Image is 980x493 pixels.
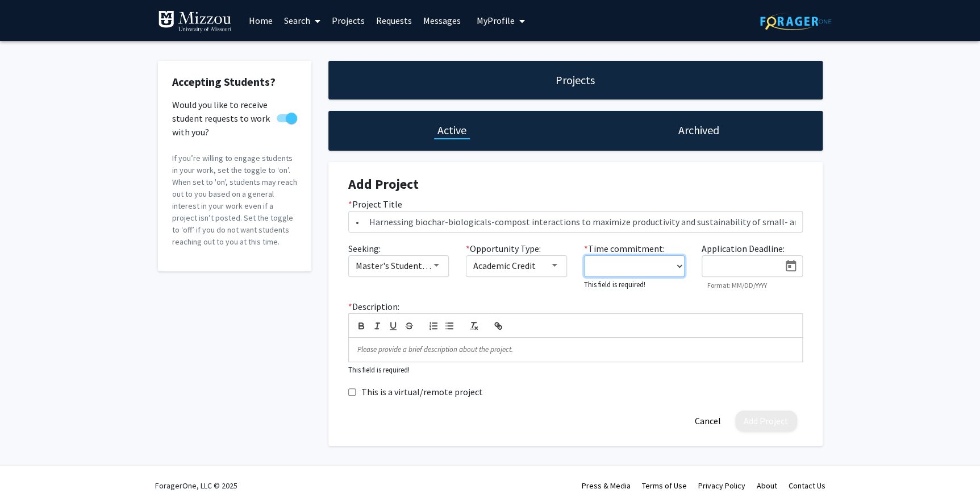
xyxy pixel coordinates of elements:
a: Terms of Use [642,480,687,491]
span: Academic Credit [473,260,536,271]
h1: Archived [678,122,719,138]
h2: Accepting Students? [172,75,297,89]
button: Add Project [735,411,797,432]
img: University of Missouri Logo [158,10,232,33]
label: Project Title [348,197,402,211]
button: Open calendar [779,256,802,276]
img: ForagerOne Logo [760,13,831,30]
a: Home [243,1,278,40]
a: Contact Us [789,480,825,491]
p: If you’re willing to engage students in your work, set the toggle to ‘on’. When set to 'on', stud... [172,152,297,248]
span: Master's Student(s) [356,260,432,271]
a: About [757,480,777,491]
label: Application Deadline: [702,242,785,255]
a: Press & Media [582,480,631,491]
label: Time commitment: [584,242,665,255]
strong: Add Project [348,175,419,193]
mat-hint: Format: MM/DD/YYYY [707,281,767,289]
span: Would you like to receive student requests to work with you? [172,98,272,139]
label: Seeking: [348,242,381,255]
a: Privacy Policy [698,480,745,491]
a: Messages [418,1,466,40]
a: Search [278,1,326,40]
label: Description: [348,300,399,313]
button: Cancel [686,411,729,432]
label: Opportunity Type: [466,242,541,255]
h1: Projects [556,72,595,88]
small: This field is required! [584,280,645,289]
h1: Active [437,122,466,138]
span: My Profile [477,15,515,26]
label: This is a virtual/remote project [361,385,483,399]
a: Requests [370,1,418,40]
iframe: Chat [9,442,48,484]
small: This field is required! [348,365,410,374]
a: Projects [326,1,370,40]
